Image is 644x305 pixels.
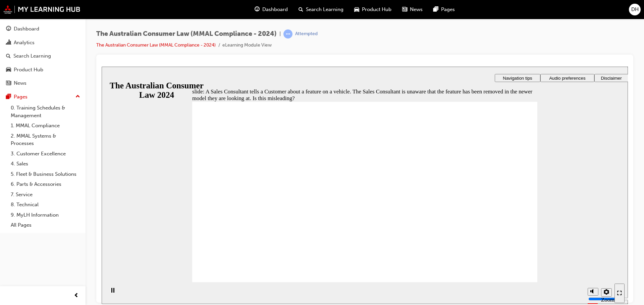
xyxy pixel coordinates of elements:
div: misc controls [483,216,509,237]
span: Dashboard [262,6,288,13]
a: 7. Service [8,189,83,200]
span: up-icon [75,92,80,101]
a: Search Learning [3,50,83,62]
div: Search Learning [13,52,51,60]
span: DH [631,6,639,13]
a: guage-iconDashboard [249,3,293,16]
div: playback controls [3,216,15,237]
span: car-icon [6,67,11,73]
a: News [3,77,83,89]
a: pages-iconPages [428,3,460,16]
a: search-iconSearch Learning [293,3,349,16]
span: chart-icon [6,40,11,46]
a: news-iconNews [397,3,428,16]
span: Pages [441,6,455,13]
span: News [410,6,423,13]
div: News [14,79,26,87]
button: Settings [499,222,510,230]
a: 9. MyLH Information [8,210,83,220]
button: Pause (Ctrl+Alt+P) [3,221,15,232]
a: 3. Customer Excellence [8,149,83,159]
button: Pages [3,91,83,103]
span: pages-icon [6,94,11,100]
div: Pages [14,93,28,101]
div: Analytics [14,39,35,47]
button: Navigation tips [393,7,439,15]
span: prev-icon [74,292,79,300]
a: Dashboard [3,23,83,35]
span: Disclaimer [499,9,520,14]
label: Zoom to fit [499,230,513,250]
div: Product Hub [14,66,43,74]
span: search-icon [299,5,303,14]
a: 2. MMAL Systems & Processes [8,131,83,149]
li: eLearning Module View [222,42,272,49]
input: volume [487,230,530,235]
span: | [279,30,281,38]
a: 0. Training Schedules & Management [8,103,83,121]
span: The Australian Consumer Law (MMAL Compliance - 2024) [96,30,277,38]
span: learningRecordVerb_ATTEMPT-icon [283,29,292,39]
button: Audio preferences [439,7,493,15]
a: 8. Technical [8,200,83,210]
div: Attempted [295,31,318,37]
a: car-iconProduct Hub [349,3,397,16]
button: DH [629,4,641,15]
span: pages-icon [433,5,438,14]
a: Product Hub [3,64,83,76]
span: guage-icon [6,26,11,32]
a: 5. Fleet & Business Solutions [8,169,83,179]
span: news-icon [6,80,11,86]
nav: slide navigation [513,216,523,237]
span: Navigation tips [401,9,430,14]
span: car-icon [354,5,359,14]
button: Mute (Ctrl+Alt+M) [486,221,497,229]
a: 4. Sales [8,159,83,169]
span: Search Learning [306,6,343,13]
a: 1. MMAL Compliance [8,121,83,131]
span: Audio preferences [447,9,484,14]
a: The Australian Consumer Law (MMAL Compliance - 2024) [96,42,216,48]
span: news-icon [402,5,407,14]
span: Product Hub [362,6,391,13]
button: Enter full-screen (Ctrl+Alt+F) [513,217,523,236]
a: 6. Parts & Accessories [8,179,83,189]
span: guage-icon [255,5,260,14]
img: mmal [3,5,80,14]
a: Analytics [3,36,83,49]
span: search-icon [6,53,11,59]
button: Disclaimer [493,7,527,15]
button: DashboardAnalyticsSearch LearningProduct HubNews [3,21,83,91]
div: Dashboard [14,25,39,33]
a: All Pages [8,220,83,230]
